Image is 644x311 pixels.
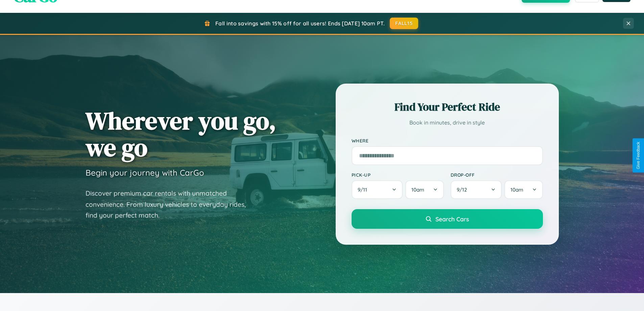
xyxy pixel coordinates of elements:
button: 10am [504,180,543,199]
span: 9 / 12 [457,186,470,193]
span: 10am [510,186,523,193]
label: Pick-up [352,172,444,178]
div: Give Feedback [636,142,641,169]
button: 9/12 [451,180,502,199]
label: Drop-off [451,172,543,178]
p: Book in minutes, drive in style [352,118,543,128]
span: 9 / 11 [358,186,371,193]
button: Search Cars [352,209,543,229]
p: Discover premium car rentals with unmatched convenience. From luxury vehicles to everyday rides, ... [86,188,255,221]
button: FALL15 [390,18,418,29]
h2: Find Your Perfect Ride [352,99,543,114]
button: 9/11 [352,180,403,199]
label: Where [352,138,543,143]
h1: Wherever you go, we go [86,107,276,161]
h3: Begin your journey with CarGo [86,168,204,178]
span: Fall into savings with 15% off for all users! Ends [DATE] 10am PT. [215,20,385,27]
button: 10am [405,180,444,199]
span: Search Cars [435,215,469,223]
span: 10am [411,186,424,193]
